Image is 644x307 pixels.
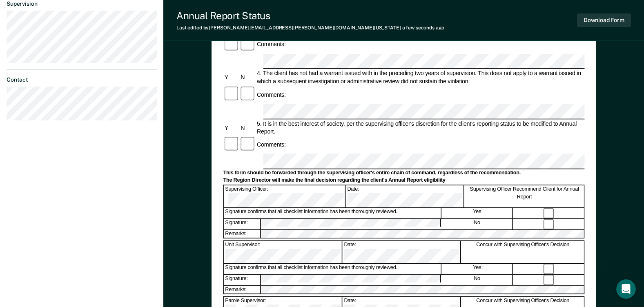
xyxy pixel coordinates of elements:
div: 4. The client has not had a warrant issued with in the preceding two years of supervision. This d... [256,70,585,85]
div: Supervising Officer: [224,185,345,207]
div: This form should be forwarded through the supervising officer's entire chain of command, regardle... [223,170,584,176]
div: Date: [346,185,464,207]
div: Comments: [256,40,287,48]
div: Remarks: [224,230,261,238]
div: Signature: [224,219,261,229]
div: N [239,73,256,81]
div: Signature: [224,275,261,285]
div: Yes [442,208,513,218]
dt: Supervision [7,0,157,7]
div: The Region Director will make the final decision regarding the client's Annual Report eligibility [223,177,584,184]
div: Signature confirms that all checklist information has been thoroughly reviewed. [224,264,441,274]
div: Unit Supervisor: [224,241,342,263]
div: N [239,124,256,131]
div: Last edited by [PERSON_NAME][EMAIL_ADDRESS][PERSON_NAME][DOMAIN_NAME][US_STATE] [176,25,444,31]
div: Supervising Officer Recommend Client for Annual Report [465,185,584,207]
dt: Contact [7,76,157,83]
button: Download Form [577,13,631,27]
div: No [441,275,513,285]
div: Comments: [256,141,287,149]
span: a few seconds ago [402,25,444,31]
div: Concur with Supervising Officer's Decision [461,241,584,263]
div: Yes [442,264,513,274]
iframe: Intercom live chat [616,279,636,299]
div: Signature confirms that all checklist information has been thoroughly reviewed. [224,208,441,218]
div: 5. It is in the best interest of society, per the supervising officer's discretion for the client... [256,120,585,135]
div: Annual Report Status [176,10,444,22]
div: Comments: [256,91,287,98]
div: Remarks: [224,285,261,294]
div: Y [223,73,239,81]
div: No [441,219,513,229]
div: Date: [343,241,461,263]
div: Y [223,124,239,131]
